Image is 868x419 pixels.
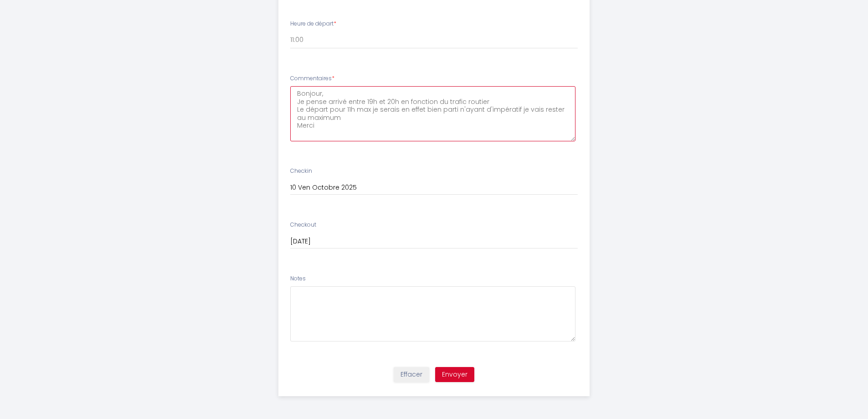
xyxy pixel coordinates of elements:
label: Notes [290,274,306,283]
button: Effacer [394,367,429,383]
button: Envoyer [435,367,474,383]
label: Checkin [290,167,312,176]
label: Checkout [290,221,316,229]
label: Commentaires [290,74,334,83]
label: Heure de départ [290,20,336,28]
